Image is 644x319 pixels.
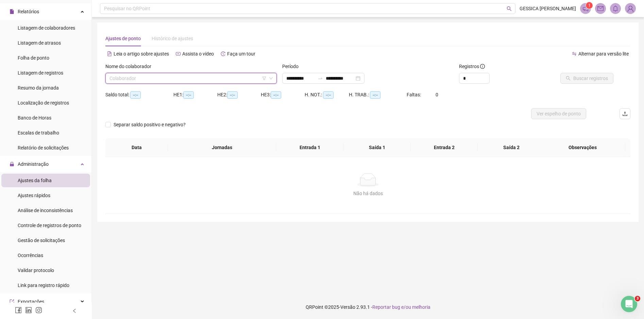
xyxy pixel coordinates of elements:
span: Listagem de registros [18,70,63,76]
th: Jornadas [168,138,276,157]
span: Exportações [18,299,44,304]
span: Banco de Horas [18,115,51,121]
div: H. TRAB.: [349,91,407,99]
span: Análise de inconsistências [18,208,73,213]
span: upload [622,111,628,116]
span: down [269,76,273,80]
span: bell [612,5,618,12]
span: --:-- [183,91,194,99]
span: Controle de registros de ponto [18,223,81,228]
label: Nome do colaborador [105,63,156,70]
footer: QRPoint © 2025 - 2.93.1 - [92,295,644,319]
button: Ver espelho de ponto [531,108,586,119]
span: Relatórios [18,9,39,14]
span: Faça um tour [227,51,255,57]
span: Ajustes da folha [18,178,52,183]
span: Faltas: [407,92,422,97]
div: HE 1: [173,91,217,99]
span: swap [572,51,577,56]
span: GESSICA [PERSON_NAME] [520,5,576,12]
span: instagram [35,307,42,314]
div: HE 3: [261,91,305,99]
span: Listagem de colaboradores [18,25,75,31]
span: 0 [436,92,438,97]
span: Listagem de atrasos [18,40,61,46]
div: HE 2: [217,91,261,99]
span: Validar protocolo [18,268,54,273]
label: Período [282,63,303,70]
iframe: Intercom live chat [621,296,637,312]
span: Versão [340,304,355,310]
span: Relatório de solicitações [18,145,69,150]
th: Data [105,138,168,157]
div: H. NOT.: [305,91,349,99]
span: export [10,299,14,304]
span: Histórico de ajustes [152,36,193,41]
span: Localização de registros [18,100,69,106]
span: Separar saldo positivo e negativo? [111,121,188,128]
span: to [318,76,323,81]
th: Saída 2 [478,138,545,157]
span: --:-- [130,91,141,99]
span: --:-- [227,91,238,99]
span: history [221,51,225,56]
div: Não há dados [114,190,622,197]
span: Link para registro rápido [18,283,69,288]
sup: 1 [586,2,593,9]
span: Administração [18,161,49,167]
span: lock [10,162,14,166]
span: file [10,9,14,14]
span: Ajustes de ponto [105,36,141,41]
span: Ajustes rápidos [18,193,50,198]
span: info-circle [480,64,485,69]
span: 3 [635,296,640,301]
span: Resumo da jornada [18,85,59,91]
span: mail [597,5,604,12]
span: Registros [459,63,485,70]
span: left [72,308,77,313]
span: --:-- [323,91,334,99]
span: Escalas de trabalho [18,130,59,135]
span: Reportar bug e/ou melhoria [372,304,430,310]
th: Saída 1 [343,138,411,157]
span: Assista o vídeo [182,51,214,57]
span: Alternar para versão lite [578,51,629,57]
span: Leia o artigo sobre ajustes [114,51,169,57]
img: 72101 [625,3,635,14]
span: Gestão de solicitações [18,238,65,243]
th: Observações [540,138,625,157]
span: facebook [15,307,22,314]
span: swap-right [318,76,323,81]
span: notification [582,5,589,12]
span: filter [262,76,266,80]
span: 1 [588,3,591,8]
span: youtube [176,51,181,56]
span: Ocorrências [18,253,43,258]
span: --:-- [370,91,380,99]
th: Entrada 2 [411,138,478,157]
span: file-text [107,51,112,56]
span: Folha de ponto [18,55,49,61]
span: Observações [545,144,620,151]
span: --:-- [271,91,281,99]
div: Saldo total: [105,91,173,99]
span: linkedin [25,307,32,314]
span: search [507,6,512,11]
button: Buscar registros [560,73,613,84]
th: Entrada 1 [276,138,343,157]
